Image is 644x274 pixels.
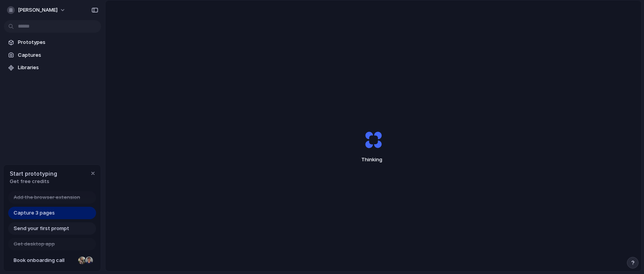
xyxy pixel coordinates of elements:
span: Start prototyping [10,169,57,178]
a: Book onboarding call [8,254,96,267]
span: Libraries [18,64,98,72]
a: Captures [4,49,101,61]
span: Capture 3 pages [14,209,55,217]
a: Libraries [4,62,101,73]
span: Thinking [346,156,400,164]
button: [PERSON_NAME] [4,4,70,16]
span: Get desktop app [14,240,55,248]
span: Send your first prompt [14,225,69,232]
span: Prototypes [18,38,98,46]
span: Book onboarding call [14,257,75,264]
span: Add the browser extension [14,194,80,201]
div: Nicole Kubica [77,256,87,265]
span: [PERSON_NAME] [18,6,58,14]
a: Prototypes [4,37,101,48]
span: Get free credits [10,178,57,185]
div: Christian Iacullo [84,256,94,265]
span: Captures [18,51,98,59]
